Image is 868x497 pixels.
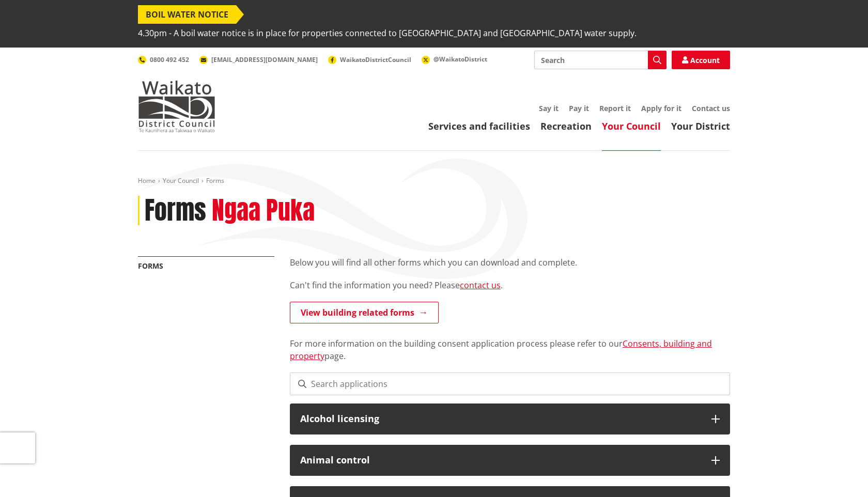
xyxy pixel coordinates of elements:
[300,414,701,424] h3: Alcohol licensing
[422,55,487,64] a: @WaikatoDistrict
[340,55,411,64] span: WaikatoDistrictCouncil
[199,55,318,64] a: [EMAIL_ADDRESS][DOMAIN_NAME]
[290,279,730,291] p: Can't find the information you need? Please .
[290,338,712,362] a: Consents, building and property
[641,103,681,113] a: Apply for it
[569,103,589,113] a: Pay it
[138,5,236,24] span: BOIL WATER NOTICE
[145,196,206,226] h1: Forms
[539,103,559,113] a: Say it
[300,455,701,465] h3: Animal control
[599,103,631,113] a: Report it
[138,177,730,185] nav: breadcrumb
[290,256,730,269] p: Below you will find all other forms which you can download and complete.
[433,55,487,64] span: @WaikatoDistrict
[290,302,439,323] a: View building related forms
[211,55,318,64] span: [EMAIL_ADDRESS][DOMAIN_NAME]
[138,81,215,132] img: Waikato District Council - Te Kaunihera aa Takiwaa o Waikato
[328,55,411,64] a: WaikatoDistrictCouncil
[212,196,315,226] h2: Ngaa Puka
[692,103,730,113] a: Contact us
[534,51,667,69] input: Search input
[163,176,199,185] a: Your Council
[460,279,501,291] a: contact us
[671,120,730,132] a: Your District
[138,24,637,42] span: 4.30pm - A boil water notice is in place for properties connected to [GEOGRAPHIC_DATA] and [GEOGR...
[150,55,189,64] span: 0800 492 452
[290,325,730,362] p: For more information on the building consent application process please refer to our page.
[206,176,224,185] span: Forms
[290,372,730,395] input: Search applications
[138,55,189,64] a: 0800 492 452
[602,120,661,132] a: Your Council
[138,176,156,185] a: Home
[672,51,730,69] a: Account
[138,261,163,271] a: Forms
[428,120,530,132] a: Services and facilities
[540,120,592,132] a: Recreation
